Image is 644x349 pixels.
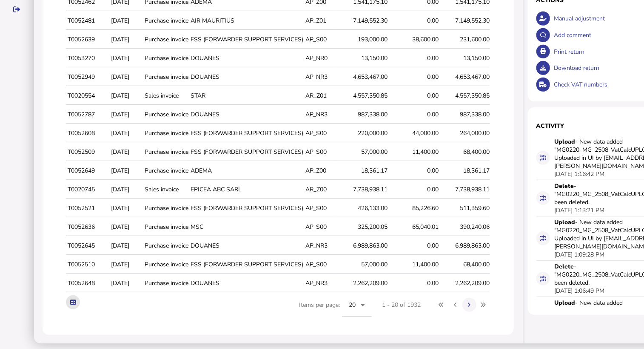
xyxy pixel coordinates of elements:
strong: Upload [554,299,575,307]
i: Data for this filing changed [540,155,546,161]
td: Purchase invoice [143,237,189,255]
td: DOUANES [189,106,304,124]
td: [DATE] [109,218,143,236]
i: Data for this filing changed [540,276,546,282]
div: [DATE] 1:16:42 PM [554,170,604,178]
strong: Upload [554,218,575,226]
mat-form-field: Change page size [342,293,372,326]
td: Purchase invoice [143,106,189,124]
div: Items per page: [299,293,372,326]
div: 390,240.06 [441,223,490,231]
strong: Delete [554,182,574,190]
button: Make a comment in the activity log. [536,28,550,42]
td: [DATE] [109,162,143,180]
td: STAR [189,87,304,105]
td: AP_S00 [304,31,337,49]
div: 7,149,552.30 [441,17,490,25]
div: 7,738,938.11 [441,185,490,193]
div: [DATE] 1:09:28 PM [554,251,604,259]
td: Purchase invoice [143,256,189,274]
div: 987,338.00 [441,110,490,118]
strong: Upload [554,138,575,146]
td: [DATE] [109,87,143,105]
div: 68,400.00 [441,260,490,268]
td: T0052645 [66,237,109,255]
td: FSS (FORWARDER SUPPORT SERVICES) [189,124,304,142]
td: Purchase invoice [143,49,189,67]
td: Purchase invoice [143,68,189,86]
div: 0.00 [390,110,439,118]
td: AP_S00 [304,256,337,274]
td: AP_NR3 [304,68,337,86]
td: AP_NR3 [304,274,337,292]
div: 18,361.17 [441,167,490,175]
td: AP_Z00 [304,162,337,180]
td: FSS (FORWARDER SUPPORT SERVICES) [189,256,304,274]
div: 0.00 [390,54,439,62]
div: 13,150.00 [441,54,490,62]
td: AP_S00 [304,124,337,142]
div: 0.00 [390,17,439,25]
strong: Delete [554,262,574,271]
td: Sales invoice [143,181,189,199]
div: 231,600.00 [441,35,490,43]
div: 4,653,467.00 [441,73,490,81]
div: 193,000.00 [339,35,388,43]
button: Download return [536,61,550,75]
div: 65,040.01 [390,223,439,231]
div: 4,557,350.85 [441,92,490,100]
div: 44,000.00 [390,129,439,137]
td: T0052787 [66,106,109,124]
td: Purchase invoice [143,143,189,161]
td: [DATE] [109,12,143,30]
td: T0052509 [66,143,109,161]
div: 11,400.00 [390,260,439,268]
td: AP_Z01 [304,12,337,30]
td: MSC [189,218,304,236]
div: 11,400.00 [390,148,439,156]
div: 0.00 [390,167,439,175]
div: 68,400.00 [441,148,490,156]
div: 6,989,863.00 [441,242,490,250]
div: 2,262,209.00 [441,279,490,287]
td: [DATE] [109,274,143,292]
td: T0020745 [66,181,109,199]
td: FSS (FORWARDER SUPPORT SERVICES) [189,143,304,161]
td: AP_S00 [304,218,337,236]
div: 57,000.00 [339,148,388,156]
td: T0052521 [66,199,109,217]
td: Purchase invoice [143,162,189,180]
button: Export table data to Excel [66,295,80,309]
td: AIR MAURITIUS [189,12,304,30]
td: T0052481 [66,12,109,30]
td: DOUANES [189,237,304,255]
div: 4,653,467.00 [339,73,388,81]
td: [DATE] [109,237,143,255]
div: 0.00 [390,242,439,250]
div: 6,989,863.00 [339,242,388,250]
td: T0052949 [66,68,109,86]
div: 987,338.00 [339,110,388,118]
td: T0052648 [66,274,109,292]
button: Open printable view of return. [536,45,550,59]
button: Make an adjustment to this return. [536,12,550,26]
td: [DATE] [109,31,143,49]
div: 0.00 [390,185,439,193]
div: 220,000.00 [339,129,388,137]
div: 0.00 [390,92,439,100]
td: [DATE] [109,68,143,86]
td: [DATE] [109,124,143,142]
td: AR_Z00 [304,181,337,199]
div: 0.00 [390,73,439,81]
td: [DATE] [109,106,143,124]
button: Check VAT numbers on return. [536,78,550,92]
button: Previous page [448,298,462,312]
td: Purchase invoice [143,12,189,30]
i: Data for this filing changed [540,235,546,241]
td: DOUANES [189,274,304,292]
div: 264,000.00 [441,129,490,137]
td: T0052636 [66,218,109,236]
td: T0052649 [66,162,109,180]
td: T0052510 [66,256,109,274]
td: [DATE] [109,199,143,217]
